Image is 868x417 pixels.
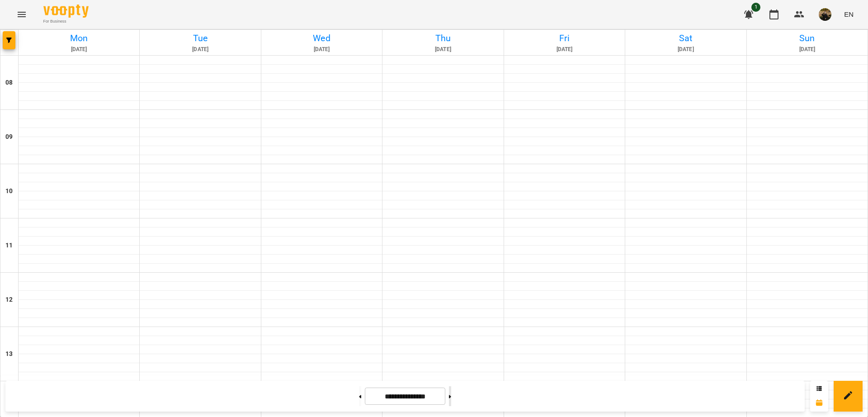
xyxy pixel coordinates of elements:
[5,241,13,251] h6: 11
[43,19,89,24] span: For Business
[20,45,138,54] h6: [DATE]
[11,4,33,25] button: Menu
[43,5,89,18] img: Voopty Logo
[5,132,13,142] h6: 09
[263,31,381,45] h6: Wed
[5,78,13,88] h6: 08
[819,8,831,21] img: 30463036ea563b2b23a8b91c0e98b0e0.jpg
[627,31,745,45] h6: Sat
[751,3,760,12] span: 1
[748,45,866,54] h6: [DATE]
[505,31,623,45] h6: Fri
[5,349,13,359] h6: 13
[5,186,13,196] h6: 10
[748,31,866,45] h6: Sun
[844,9,854,19] span: EN
[627,45,745,54] h6: [DATE]
[141,31,259,45] h6: Tue
[384,31,502,45] h6: Thu
[141,45,259,54] h6: [DATE]
[263,45,381,54] h6: [DATE]
[5,295,13,305] h6: 12
[20,31,138,45] h6: Mon
[505,45,623,54] h6: [DATE]
[840,6,857,23] button: EN
[384,45,502,54] h6: [DATE]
